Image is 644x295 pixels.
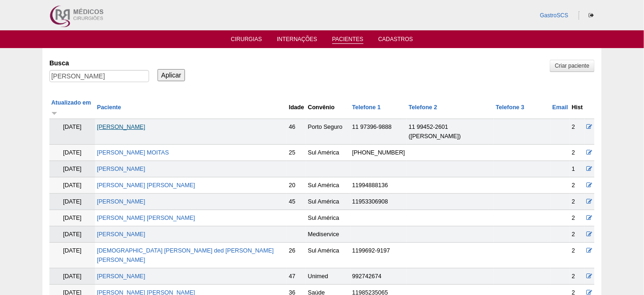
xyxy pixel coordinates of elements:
[231,36,262,45] a: Cirurgias
[350,177,407,194] td: 11994888136
[97,149,169,156] a: [PERSON_NAME] MOITAS
[287,243,306,268] td: 26
[550,60,595,72] a: Criar paciente
[409,104,437,111] a: Telefone 2
[97,231,145,238] a: [PERSON_NAME]
[306,96,350,119] th: Convênio
[570,119,585,145] td: 2
[49,210,95,226] td: [DATE]
[49,70,149,82] input: Digite os termos que você deseja procurar.
[306,210,350,226] td: Sul América
[306,177,350,194] td: Sul América
[97,104,121,111] a: Paciente
[49,268,95,285] td: [DATE]
[49,243,95,268] td: [DATE]
[287,119,306,145] td: 46
[350,119,407,145] td: 11 97396-9888
[306,226,350,243] td: Mediservice
[306,243,350,268] td: Sul América
[49,161,95,177] td: [DATE]
[287,268,306,285] td: 47
[570,145,585,161] td: 2
[49,194,95,210] td: [DATE]
[158,69,185,81] input: Aplicar
[51,99,91,115] a: Atualizado em
[306,194,350,210] td: Sul América
[287,145,306,161] td: 25
[49,226,95,243] td: [DATE]
[570,268,585,285] td: 2
[570,194,585,210] td: 2
[332,36,363,44] a: Pacientes
[378,36,413,45] a: Cadastros
[350,268,407,285] td: 992742674
[570,161,585,177] td: 1
[496,104,524,111] a: Telefone 3
[49,119,95,145] td: [DATE]
[97,166,145,172] a: [PERSON_NAME]
[49,177,95,194] td: [DATE]
[277,36,317,45] a: Internações
[570,210,585,226] td: 2
[287,96,306,119] th: Idade
[553,104,569,111] a: Email
[570,177,585,194] td: 2
[306,119,350,145] td: Porto Seguro
[407,119,494,145] td: 11 99452-2601 ([PERSON_NAME])
[49,58,149,68] label: Busca
[540,12,569,19] a: GastroSCS
[306,268,350,285] td: Unimed
[350,243,407,268] td: 1199692-9197
[51,110,57,116] img: ordem crescente
[570,96,585,119] th: Hist
[287,194,306,210] td: 45
[97,182,195,189] a: [PERSON_NAME] [PERSON_NAME]
[287,177,306,194] td: 20
[97,198,145,205] a: [PERSON_NAME]
[350,145,407,161] td: [PHONE_NUMBER]
[97,215,195,221] a: [PERSON_NAME] [PERSON_NAME]
[97,247,274,263] a: [DEMOGRAPHIC_DATA] [PERSON_NAME] ded [PERSON_NAME] [PERSON_NAME]
[306,145,350,161] td: Sul América
[589,13,594,18] i: Sair
[352,104,381,111] a: Telefone 1
[97,124,145,130] a: [PERSON_NAME]
[97,273,145,280] a: [PERSON_NAME]
[350,194,407,210] td: 11953306908
[570,226,585,243] td: 2
[570,243,585,268] td: 2
[49,145,95,161] td: [DATE]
